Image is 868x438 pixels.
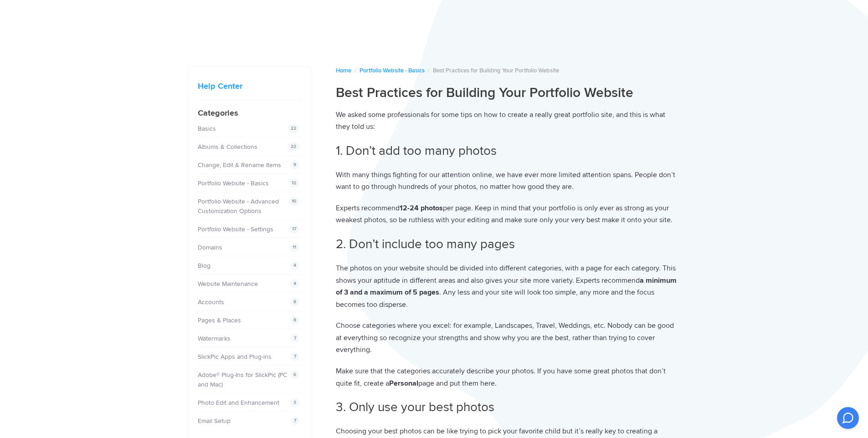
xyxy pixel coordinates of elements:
a: Blog [198,262,211,270]
a: Portfolio Website - Basics [198,179,269,187]
span: 8 [290,316,299,325]
p: With many things fighting for our attention online, we have ever more limited attention spans. Pe... [336,169,680,193]
p: Choose categories where you excel: for example, Landscapes, Travel, Weddings, etc. Nobody can be ... [336,320,680,356]
span: 7 [291,334,299,343]
a: Portfolio Website - Settings [198,225,273,233]
a: Domains [198,244,222,251]
span: 12 [288,178,299,188]
span: 6 [290,370,299,379]
h4: Categories [198,107,302,119]
a: Help Center [198,81,242,91]
span: Best Practices for Building Your Portfolio Website [433,67,559,74]
span: 9 [290,160,299,169]
span: 17 [289,224,299,234]
span: 22 [288,124,299,133]
a: Portfolio Website - Advanced Customization Options [198,198,279,215]
p: Experts recommend per page. Keep in mind that your portfolio is only ever as strong as your weake... [336,202,680,226]
h2: 2. Don’t include too many pages [336,235,680,253]
a: Email Setup [198,417,231,425]
h2: 1. Don’t add too many photos [336,142,680,160]
p: The photos on your website should be divided into different categories, with a page for each cate... [336,262,680,311]
span: 10 [288,197,299,206]
span: / [428,67,430,74]
a: Basics [198,125,216,132]
a: SlickPic Apps and Plug-ins [198,353,272,361]
p: Make sure that the categories accurately describe your photos. If you have some great photos that... [336,365,680,389]
a: Pages & Places [198,316,241,324]
a: Change, Edit & Rename Items [198,161,281,169]
span: 7 [291,416,299,425]
a: Adobe® Plug-Ins for SlickPic (PC and Mac) [198,371,287,388]
span: 4 [290,261,299,270]
a: Website Maintenance [198,280,258,288]
p: We asked some professionals for some tips on how to create a really great portfolio site, and thi... [336,109,680,133]
span: / [354,67,356,74]
a: Home [336,67,351,74]
a: Accounts [198,298,224,306]
h2: 3. Only use your best photos [336,398,680,416]
h1: Best Practices for Building Your Portfolio Website [336,84,680,102]
a: Portfolio Website - Basics [360,67,425,74]
a: Albums & Collections [198,143,257,151]
strong: Personal [389,379,418,388]
span: 4 [290,279,299,288]
span: 8 [290,297,299,306]
span: 22 [288,142,299,151]
a: Watermarks [198,335,231,342]
span: 3 [290,398,299,407]
span: 7 [291,352,299,361]
span: 11 [289,243,299,252]
a: Photo Edit and Enhancement [198,399,279,407]
strong: 12-24 photos [400,204,443,213]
